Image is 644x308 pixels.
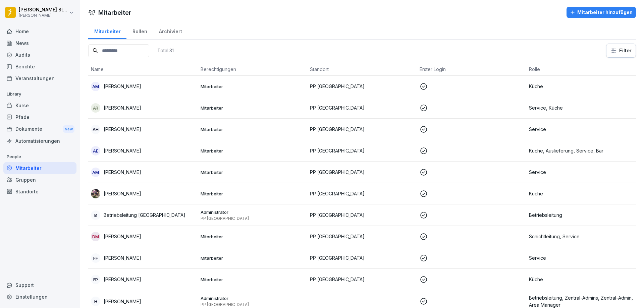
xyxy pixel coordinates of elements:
[3,72,76,84] a: Veranstaltungen
[201,191,305,197] p: Mitarbeiter
[126,22,153,39] a: Rollen
[201,276,305,283] p: Mitarbeiter
[201,126,305,132] p: Mitarbeiter
[3,89,76,100] p: Library
[91,275,100,284] div: FP
[3,291,76,303] a: Einstellungen
[201,216,305,221] p: PP [GEOGRAPHIC_DATA]
[91,189,100,198] img: wr8oxp1g4gkzyisjm8z9sexa.png
[201,148,305,154] p: Mitarbeiter
[310,169,414,176] p: PP [GEOGRAPHIC_DATA]
[310,126,414,133] p: PP [GEOGRAPHIC_DATA]
[3,174,76,186] a: Gruppen
[201,234,305,240] p: Mitarbeiter
[570,9,633,16] div: Mitarbeiter hinzufügen
[19,7,68,13] p: [PERSON_NAME] Stambolov
[526,63,636,76] th: Rolle
[91,168,100,177] div: AM
[610,47,632,54] div: Filter
[529,211,633,219] p: Betriebsleitung
[201,255,305,261] p: Mitarbeiter
[3,186,76,197] a: Standorte
[3,100,76,111] a: Kurse
[310,104,414,111] p: PP [GEOGRAPHIC_DATA]
[3,162,76,174] a: Mitarbeiter
[310,276,414,283] p: PP [GEOGRAPHIC_DATA]
[606,44,636,57] button: Filter
[529,254,633,261] p: Service
[104,169,141,176] p: [PERSON_NAME]
[104,233,141,240] p: [PERSON_NAME]
[3,61,76,72] a: Berichte
[567,7,636,18] button: Mitarbeiter hinzufügen
[310,190,414,197] p: PP [GEOGRAPHIC_DATA]
[104,254,141,261] p: [PERSON_NAME]
[104,147,141,154] p: [PERSON_NAME]
[88,63,198,76] th: Name
[104,276,141,283] p: [PERSON_NAME]
[198,63,308,76] th: Berechtigungen
[310,147,414,154] p: PP [GEOGRAPHIC_DATA]
[529,83,633,90] p: Küche
[153,22,188,39] a: Archiviert
[3,123,76,135] a: DokumenteNew
[310,233,414,240] p: PP [GEOGRAPHIC_DATA]
[201,83,305,89] p: Mitarbeiter
[310,211,414,219] p: PP [GEOGRAPHIC_DATA]
[91,210,100,220] div: B
[104,211,185,219] p: Betriebsleitung [GEOGRAPHIC_DATA]
[307,63,417,76] th: Standort
[529,190,633,197] p: Küche
[157,47,174,54] p: Total: 31
[417,63,527,76] th: Erster Login
[3,37,76,49] a: News
[310,83,414,90] p: PP [GEOGRAPHIC_DATA]
[201,209,305,215] p: Administrator
[529,233,633,240] p: Schichtleitung, Service
[3,111,76,123] a: Pfade
[529,126,633,133] p: Service
[310,254,414,261] p: PP [GEOGRAPHIC_DATA]
[104,190,141,197] p: [PERSON_NAME]
[91,232,100,241] div: DM
[3,151,76,162] p: People
[63,125,74,133] div: New
[104,298,141,305] p: [PERSON_NAME]
[201,295,305,301] p: Administrator
[3,279,76,291] div: Support
[91,297,100,306] div: H
[529,169,633,176] p: Service
[201,169,305,175] p: Mitarbeiter
[91,125,100,134] div: AH
[201,105,305,111] p: Mitarbeiter
[529,147,633,154] p: Küche, Auslieferung, Service, Bar
[91,253,100,263] div: FF
[3,123,76,135] div: Dokumente
[91,103,100,113] div: AR
[19,13,68,18] p: [PERSON_NAME]
[104,83,141,90] p: [PERSON_NAME]
[529,276,633,283] p: Küche
[91,82,100,91] div: AM
[3,25,76,37] a: Home
[529,104,633,111] p: Service, Küche
[88,22,126,39] a: Mitarbeiter
[104,126,141,133] p: [PERSON_NAME]
[104,104,141,111] p: [PERSON_NAME]
[3,135,76,147] a: Automatisierungen
[3,49,76,61] a: Audits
